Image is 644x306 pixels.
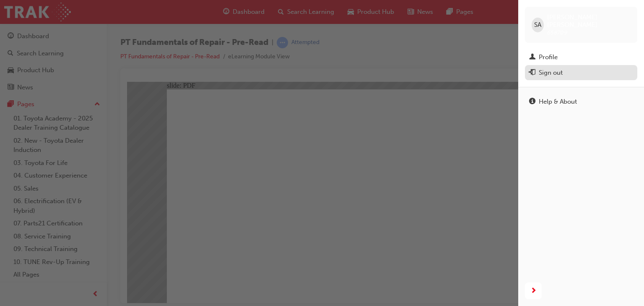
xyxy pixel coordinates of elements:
span: next-icon [530,286,537,296]
a: Help & About [525,94,637,110]
div: Help & About [539,97,577,107]
a: Profile [525,50,637,65]
span: [PERSON_NAME] [PERSON_NAME] [547,13,631,29]
span: SA [534,20,541,30]
button: Sign out [525,65,637,81]
span: 658709 [547,29,567,36]
div: Profile [539,52,558,62]
div: Sign out [539,68,563,78]
span: info-icon [529,98,535,106]
span: man-icon [529,54,535,61]
span: exit-icon [529,69,535,77]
